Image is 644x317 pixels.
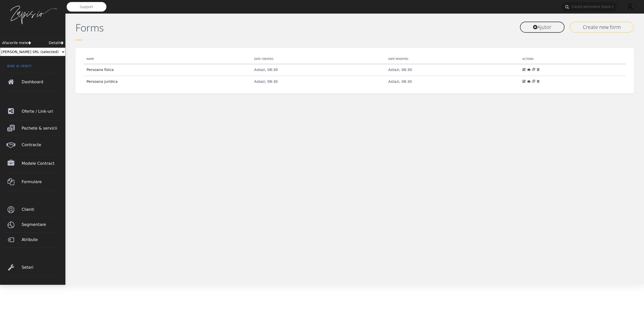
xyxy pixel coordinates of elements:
a: Sterge [536,68,540,72]
a: Copiaza/Cloneaza [532,68,535,72]
span: Modele Contract [22,156,61,171]
img: I feel cool today! [625,2,635,12]
a: Formulare completate [527,80,531,84]
td: Astazi, 08:30 [385,64,519,76]
a: Support [67,2,106,12]
th: Name [84,54,251,64]
a: Copiaza/Cloneaza [532,80,535,84]
a: Formulare completate [527,68,531,72]
input: Cauta persoane dupa email [561,2,617,12]
a: Pachete & servicii [4,121,61,136]
span: Dashboard [22,75,61,89]
span: Contracte [22,138,61,152]
span: Pachete & servicii [22,121,61,135]
span: Clienti [22,203,61,217]
span: Oferte / Link-uri [22,104,61,118]
span: Setari [22,260,61,274]
a: Dashboard [4,73,61,91]
a: Modele Contract [4,154,61,173]
a: Formulare [4,173,61,191]
td: Astazi, 08:30 [251,64,385,76]
a: Modifica [522,68,526,72]
th: Date Modified [385,54,519,64]
span: Segmentare [22,218,61,232]
a: Setari [4,258,61,277]
td: Astazi, 08:30 [251,76,385,87]
a: Ajutor [520,22,565,33]
a: Detalii [49,40,63,46]
a: Clienti [4,202,61,217]
a: Segmentare [4,217,61,232]
a: Oferte / Link-uri [4,102,61,121]
a: Afacerile mele [2,40,31,46]
a: Create new form [570,22,634,33]
a: Sterge [536,80,540,84]
th: Date Created [251,54,385,64]
a: Atribute [4,232,61,247]
span: Formulare [22,175,61,189]
a: Persoana juridica [87,80,117,84]
a: Contracte [4,136,61,154]
a: Modifica [522,80,526,84]
span: Bine ai venit! [4,64,61,72]
th: actions [519,54,626,64]
td: Astazi, 08:30 [385,76,519,87]
h1: Forms [75,22,352,34]
img: Zapis.io [8,5,58,25]
span: Atribute [22,233,61,247]
a: Persoana fizica [87,68,114,72]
